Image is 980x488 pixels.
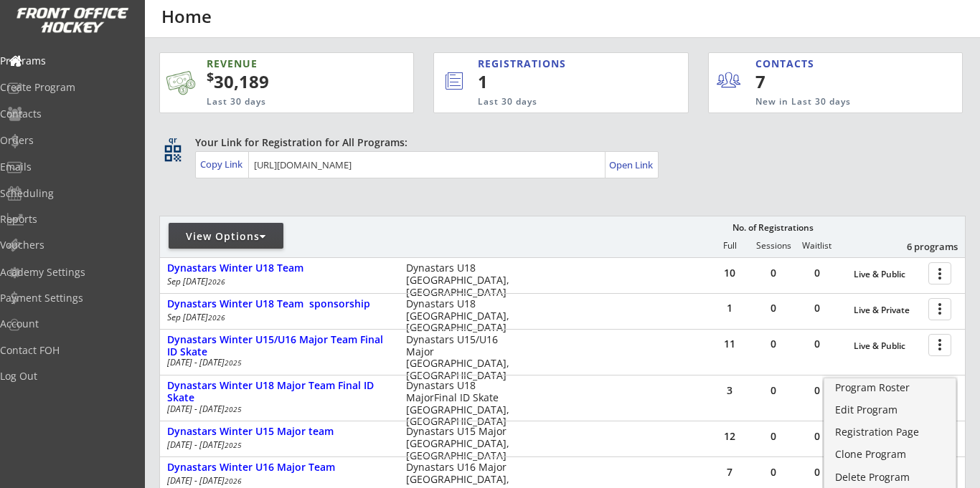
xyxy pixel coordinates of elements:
[167,277,387,286] div: Sep [DATE]
[406,426,519,461] div: Dynastars U15 Major [GEOGRAPHIC_DATA], [GEOGRAPHIC_DATA]
[835,449,945,459] div: Clone Program
[928,262,951,284] button: more_vert
[796,339,839,349] div: 0
[708,241,751,251] div: Full
[708,268,751,278] div: 10
[708,339,751,349] div: 11
[208,312,225,322] em: 2026
[752,339,795,349] div: 0
[928,334,951,356] button: more_vert
[752,467,795,477] div: 0
[708,467,751,477] div: 7
[167,405,387,413] div: [DATE] - [DATE]
[755,70,844,94] div: 7
[207,70,368,94] div: 30,189
[708,303,751,313] div: 1
[167,426,391,438] div: Dynastars Winter U15 Major team
[796,467,839,477] div: 0
[755,96,895,108] div: New in Last 30 days
[406,380,519,428] div: Dynastars U18 MajorFinal ID Skate [GEOGRAPHIC_DATA], [GEOGRAPHIC_DATA]
[406,262,519,298] div: Dynastars U18 [GEOGRAPHIC_DATA], [GEOGRAPHIC_DATA]
[854,341,921,351] div: Live & Public
[164,135,181,145] div: qr
[167,461,391,474] div: Dynastars Winter U16 Major Team
[406,334,519,382] div: Dynastars U15/U16 Major [GEOGRAPHIC_DATA], [GEOGRAPHIC_DATA]
[167,358,387,367] div: [DATE] - [DATE]
[824,378,956,400] a: Program Roster
[207,57,349,71] div: REVENUE
[169,229,283,244] div: View Options
[835,427,945,437] div: Registration Page
[708,431,751,441] div: 12
[225,440,242,450] em: 2025
[883,240,958,253] div: 6 programs
[752,241,795,251] div: Sessions
[406,298,519,334] div: Dynastars U18 [GEOGRAPHIC_DATA], [GEOGRAPHIC_DATA]
[609,155,654,175] a: Open Link
[478,57,625,71] div: REGISTRATIONS
[835,405,945,415] div: Edit Program
[200,158,245,171] div: Copy Link
[167,380,391,404] div: Dynastars Winter U18 Major Team Final ID Skate
[207,68,214,85] sup: $
[478,70,639,94] div: 1
[835,472,945,482] div: Delete Program
[752,431,795,441] div: 0
[225,404,242,414] em: 2025
[795,241,838,251] div: Waitlist
[167,334,391,358] div: Dynastars Winter U15/U16 Major Team Final ID Skate
[167,313,387,322] div: Sep [DATE]
[824,423,956,444] a: Registration Page
[167,477,387,485] div: [DATE] - [DATE]
[824,401,956,422] a: Edit Program
[708,386,751,396] div: 3
[796,431,839,441] div: 0
[225,358,242,368] em: 2025
[162,143,184,164] button: qr_code
[755,57,821,71] div: CONTACTS
[609,159,654,171] div: Open Link
[928,298,951,320] button: more_vert
[854,305,921,315] div: Live & Private
[225,476,242,486] em: 2026
[195,135,921,150] div: Your Link for Registration for All Programs:
[207,96,349,108] div: Last 30 days
[167,298,391,310] div: Dynastars Winter U18 Team sponsorship
[796,303,839,313] div: 0
[478,96,628,108] div: Last 30 days
[752,303,795,313] div: 0
[208,277,225,287] em: 2026
[167,262,391,274] div: Dynastars Winter U18 Team
[752,268,795,278] div: 0
[796,386,839,396] div: 0
[752,386,795,396] div: 0
[796,268,839,278] div: 0
[854,269,921,279] div: Live & Public
[167,441,387,449] div: [DATE] - [DATE]
[835,383,945,393] div: Program Roster
[728,223,817,233] div: No. of Registrations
